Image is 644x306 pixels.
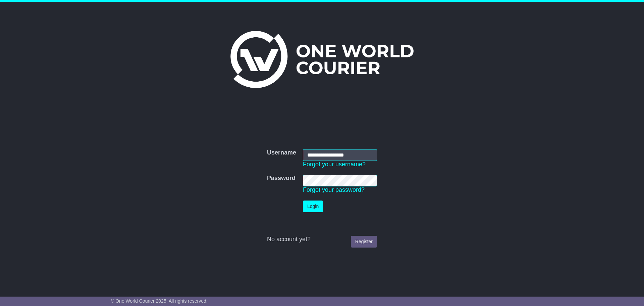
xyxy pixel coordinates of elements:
img: One World [230,31,414,88]
a: Forgot your username? [303,161,366,168]
a: Forgot your password? [303,186,365,193]
label: Username [267,149,296,157]
span: © One World Courier 2025. All rights reserved. [111,298,208,304]
label: Password [267,175,296,182]
button: Login [303,201,323,212]
div: No account yet? [267,236,377,243]
a: Register [351,236,377,248]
